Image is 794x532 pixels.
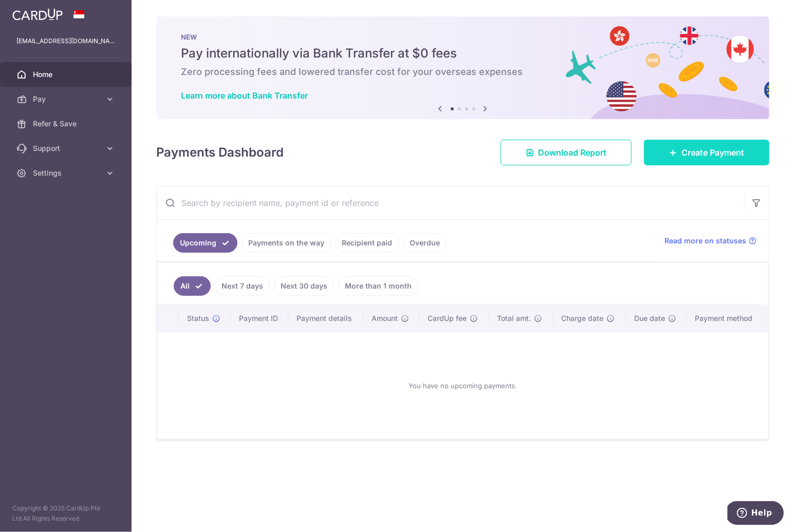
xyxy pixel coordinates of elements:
a: Create Payment [644,140,769,165]
a: More than 1 month [338,276,418,296]
span: Help [24,7,45,16]
span: Charge date [561,313,603,324]
span: Create Payment [681,146,744,159]
th: Payment method [687,305,768,332]
img: CardUp [12,8,63,21]
iframe: Opens a widget where you can find more information [728,501,784,527]
span: Home [33,69,101,80]
span: CardUp fee [428,313,467,324]
div: You have no upcoming payments. [170,340,756,431]
img: Bank transfer banner [156,16,769,119]
a: Next 30 days [274,276,334,296]
span: Settings [33,168,101,178]
th: Payment details [288,305,363,332]
a: Recipient paid [335,233,399,253]
span: Support [33,143,101,154]
span: Amount [372,313,398,324]
input: Search by recipient name, payment id or reference [157,186,744,219]
h5: Pay internationally via Bank Transfer at $0 fees [181,45,745,62]
a: Upcoming [173,233,237,253]
a: All [174,276,211,296]
a: Overdue [403,233,447,253]
span: Status [187,313,209,324]
span: Read more on statuses [664,236,746,246]
span: Pay [33,94,101,104]
h6: Zero processing fees and lowered transfer cost for your overseas expenses [181,66,745,78]
span: Download Report [538,146,606,159]
a: Download Report [501,140,632,165]
h4: Payments Dashboard [156,143,284,162]
a: Learn more about Bank Transfer [181,90,308,101]
a: Read more on statuses [664,236,756,246]
a: Payments on the way [242,233,331,253]
p: [EMAIL_ADDRESS][DOMAIN_NAME] [16,36,115,46]
a: Next 7 days [215,276,270,296]
p: NEW [181,33,745,41]
th: Payment ID [231,305,288,332]
span: Refer & Save [33,119,101,129]
span: Due date [634,313,665,324]
span: Total amt. [497,313,531,324]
